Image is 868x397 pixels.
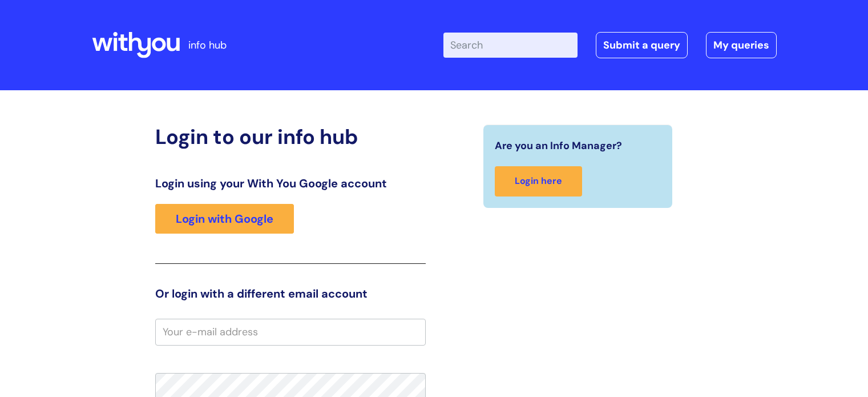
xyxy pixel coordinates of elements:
[596,32,688,58] a: Submit a query
[155,287,426,300] h3: Or login with a different email account
[443,33,578,58] input: Search
[155,319,426,345] input: Your e-mail address
[155,177,426,190] h3: Login using your With You Google account
[155,204,294,234] a: Login with Google
[495,166,582,197] a: Login here
[155,125,426,149] h2: Login to our info hub
[188,36,227,54] p: info hub
[706,32,777,58] a: My queries
[495,137,622,155] span: Are you an Info Manager?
